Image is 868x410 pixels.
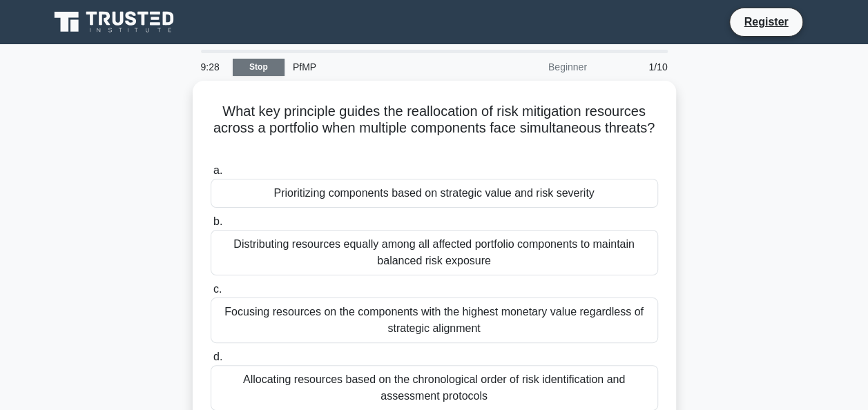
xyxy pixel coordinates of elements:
span: a. [213,164,222,176]
div: 9:28 [193,53,233,81]
a: Register [735,13,796,30]
span: b. [213,215,222,227]
div: 1/10 [595,53,676,81]
div: Focusing resources on the components with the highest monetary value regardless of strategic alig... [211,297,658,343]
div: Distributing resources equally among all affected portfolio components to maintain balanced risk ... [211,230,658,275]
div: Beginner [474,53,595,81]
span: d. [213,351,222,362]
h5: What key principle guides the reallocation of risk mitigation resources across a portfolio when m... [209,103,659,154]
div: PfMP [284,53,474,81]
span: c. [213,283,222,295]
a: Stop [233,59,284,76]
div: Prioritizing components based on strategic value and risk severity [211,179,658,208]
